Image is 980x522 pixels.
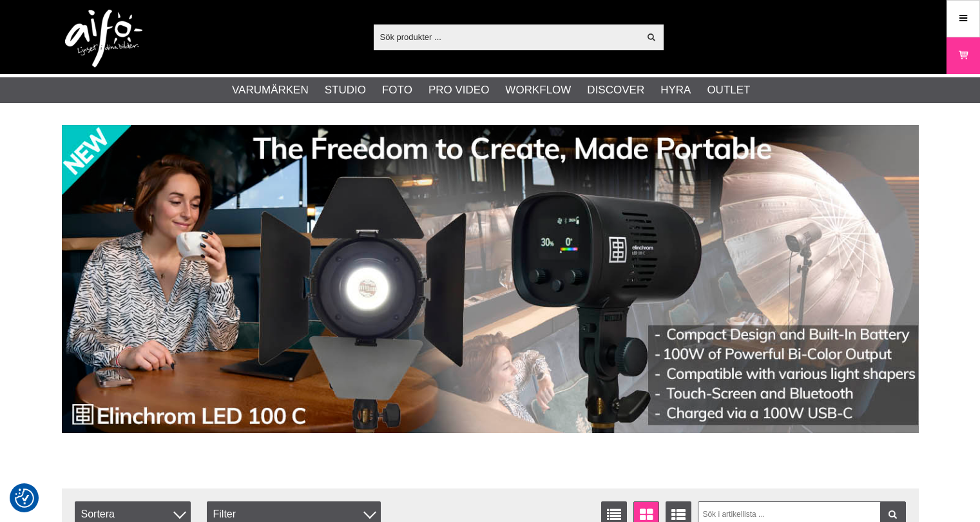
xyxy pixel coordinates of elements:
[65,10,142,68] img: logo.png
[660,82,691,99] a: Hyra
[15,487,34,510] button: Samtyckesinställningar
[505,82,571,99] a: Workflow
[232,82,309,99] a: Varumärken
[374,27,640,46] input: Sök produkter ...
[707,82,750,99] a: Outlet
[428,82,489,99] a: Pro Video
[15,488,34,508] img: Revisit consent button
[587,82,644,99] a: Discover
[62,125,919,433] img: Annons:002 banner-elin-led100c11390x.jpg
[325,82,366,99] a: Studio
[382,82,412,99] a: Foto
